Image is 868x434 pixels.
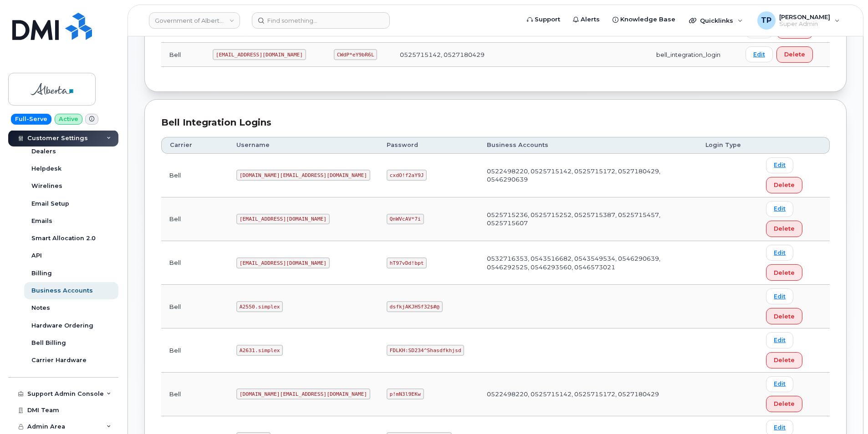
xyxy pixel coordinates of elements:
[479,137,697,153] th: Business Accounts
[766,396,802,412] button: Delete
[766,352,802,368] button: Delete
[387,214,424,225] code: QnWVcAV*7i
[387,301,443,312] code: dsfkjAKJHSf32$#@
[161,137,228,153] th: Carrier
[683,11,749,30] div: Quicklinks
[620,15,675,24] span: Knowledge Base
[567,10,606,29] a: Alerts
[479,197,697,241] td: 0525715236, 0525715252, 0525715387, 0525715457, 0525715607
[535,15,560,24] span: Support
[392,43,648,67] td: 0525715142, 0527180429
[776,46,813,63] button: Delete
[334,49,377,60] code: CWdP*eY9bR6L
[774,181,795,189] span: Delete
[521,10,567,29] a: Support
[766,177,802,193] button: Delete
[387,257,427,268] code: hT97vDd!bpt
[761,15,771,26] span: TP
[779,13,830,20] span: [PERSON_NAME]
[161,328,228,372] td: Bell
[161,154,228,197] td: Bell
[236,389,370,399] code: [DOMAIN_NAME][EMAIL_ADDRESS][DOMAIN_NAME]
[766,332,793,348] a: Edit
[774,312,795,321] span: Delete
[236,214,330,225] code: [EMAIL_ADDRESS][DOMAIN_NAME]
[751,11,846,30] div: Tyler Pollock
[236,301,283,312] code: A2550.simplex
[581,15,600,24] span: Alerts
[774,268,795,277] span: Delete
[779,20,830,28] span: Super Admin
[479,241,697,285] td: 0532716353, 0543516682, 0543549534, 0546290639, 0546292525, 0546293560, 0546573021
[648,43,737,67] td: bell_integration_login
[161,373,228,416] td: Bell
[766,288,793,304] a: Edit
[766,245,793,261] a: Edit
[774,399,795,408] span: Delete
[766,157,793,173] a: Edit
[161,43,204,67] td: Bell
[697,137,758,153] th: Login Type
[745,46,773,62] a: Edit
[161,197,228,241] td: Bell
[149,12,240,29] a: Government of Alberta (GOA)
[387,389,424,399] code: p!mN3l9EKw
[766,264,802,281] button: Delete
[766,376,793,392] a: Edit
[387,170,427,181] code: cxdO!f2aY9J
[161,241,228,285] td: Bell
[766,308,802,324] button: Delete
[387,345,465,356] code: FDLKH:SD234^Shasdfkhjsd
[766,201,793,217] a: Edit
[228,137,378,153] th: Username
[236,170,370,181] code: [DOMAIN_NAME][EMAIL_ADDRESS][DOMAIN_NAME]
[236,257,330,268] code: [EMAIL_ADDRESS][DOMAIN_NAME]
[774,224,795,233] span: Delete
[774,356,795,364] span: Delete
[161,116,830,129] div: Bell Integration Logins
[766,221,802,237] button: Delete
[784,50,805,59] span: Delete
[161,285,228,328] td: Bell
[700,17,733,24] span: Quicklinks
[213,49,306,60] code: [EMAIL_ADDRESS][DOMAIN_NAME]
[479,154,697,197] td: 0522498220, 0525715142, 0525715172, 0527180429, 0546290639
[606,10,682,29] a: Knowledge Base
[378,137,479,153] th: Password
[479,373,697,416] td: 0522498220, 0525715142, 0525715172, 0527180429
[252,12,390,29] input: Find something...
[236,345,283,356] code: A2631.simplex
